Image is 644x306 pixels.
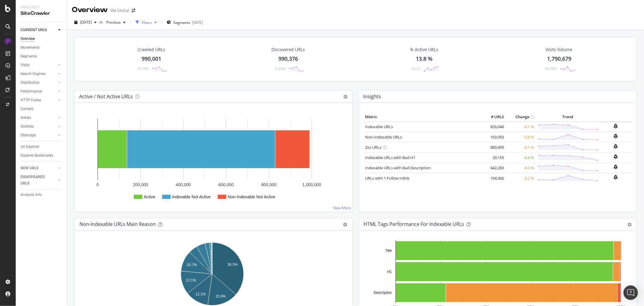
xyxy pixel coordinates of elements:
div: 990,376 [279,55,298,63]
div: Outlinks [21,123,34,130]
div: Distribution [21,80,40,86]
span: Segments [173,20,190,25]
div: Search Engines [21,71,46,77]
div: Overview [72,5,108,15]
a: DISAPPEARED URLS [21,174,56,187]
td: -0.1 % [505,142,536,152]
div: +0.75% [545,66,557,71]
td: 29,155 [481,152,505,163]
a: Movements [21,44,62,51]
a: HTTP Codes [21,97,56,103]
div: -0.19% [137,66,149,71]
text: H1 [387,270,392,274]
div: % Active URLs [410,47,438,53]
td: 889,495 [481,142,505,152]
div: NEW URLS [21,165,38,171]
text: 200,000 [133,182,148,187]
a: Segments [21,53,62,60]
div: Content [21,106,34,112]
button: Previous [104,18,128,27]
h4: Active / Not Active URLs [79,93,133,101]
div: gear [627,223,632,227]
i: Options [344,95,348,99]
a: Non-Indexable URLs [365,134,402,140]
a: CURRENT URLS [21,27,56,33]
a: Visits [21,62,56,68]
div: 3M Global [110,8,129,14]
td: -6.6 % [505,152,536,163]
div: 990,001 [142,55,161,63]
div: CURRENT URLS [21,27,47,33]
text: 10.7% [187,263,197,267]
div: Visits Volume [546,47,573,53]
a: View More [333,205,351,210]
a: Performance [21,88,56,95]
div: DISAPPEARED URLS [21,174,51,187]
div: bell-plus [614,124,618,129]
a: 2xx URLs [365,145,382,150]
text: 400,000 [176,182,191,187]
td: -3.2 % [505,173,536,183]
div: Non-Indexable URLs Main Reason [79,221,156,227]
text: 12.1% [195,292,206,296]
div: Inlinks [21,115,31,121]
span: Previous [104,20,121,25]
a: Content [21,106,62,112]
text: 800,000 [261,182,277,187]
h4: Insights [364,93,381,101]
div: -0.23% [274,66,286,71]
div: Sitemaps [21,132,36,138]
a: URLs with 1 Follow Inlink [365,175,410,181]
span: vs [99,19,104,24]
td: 104,366 [481,173,505,183]
div: Open Intercom Messenger [623,285,638,300]
a: Inlinks [21,115,56,121]
a: Indexable URLs with Bad H1 [365,155,416,160]
div: 1,790,679 [547,55,571,63]
a: Overview [21,36,62,42]
div: Explorer Bookmarks [21,152,53,159]
a: Indexable URLs [365,124,393,129]
a: NEW URLS [21,165,56,171]
div: Crawled URLs [138,47,165,53]
td: -0.1 % [505,122,536,132]
text: 15.9% [216,295,226,299]
div: HTTP Codes [21,97,41,103]
text: 600,000 [219,182,234,187]
span: 2025 Sep. 14th [80,20,92,25]
text: Non-Indexable Not Active [228,194,275,199]
div: Overview [21,36,35,42]
td: -0.0 % [505,163,536,173]
text: 0 [97,182,99,187]
div: Analytics [21,5,62,10]
th: # URLS [481,112,505,122]
text: Indexable Not Active [172,194,211,199]
text: Title [385,249,392,253]
a: Explorer Bookmarks [21,152,62,159]
a: Outlinks [21,123,56,130]
a: Distribution [21,80,56,86]
div: bell-plus [614,154,618,159]
text: 12.1% [186,278,196,282]
td: 642,283 [481,163,505,173]
a: Indexable URLs with Bad Description [365,165,431,171]
div: Visits [21,62,30,68]
div: Segments [21,53,37,60]
div: Movements [21,44,40,51]
div: bell-plus [614,134,618,138]
a: Sitemaps [21,132,56,138]
div: arrow-right-arrow-left [132,8,135,13]
div: [DATE] [192,20,203,25]
div: Url Explorer [21,144,39,150]
div: gear [343,223,348,227]
svg: A chart. [79,112,347,207]
button: [DATE] [72,18,99,27]
text: Active [144,194,155,199]
td: -0.8 % [505,132,536,142]
div: bell-plus [614,144,618,149]
div: bell-plus [614,164,618,169]
div: SiteCrawler [21,10,62,17]
th: Trend [536,112,600,122]
div: Performance [21,88,42,95]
